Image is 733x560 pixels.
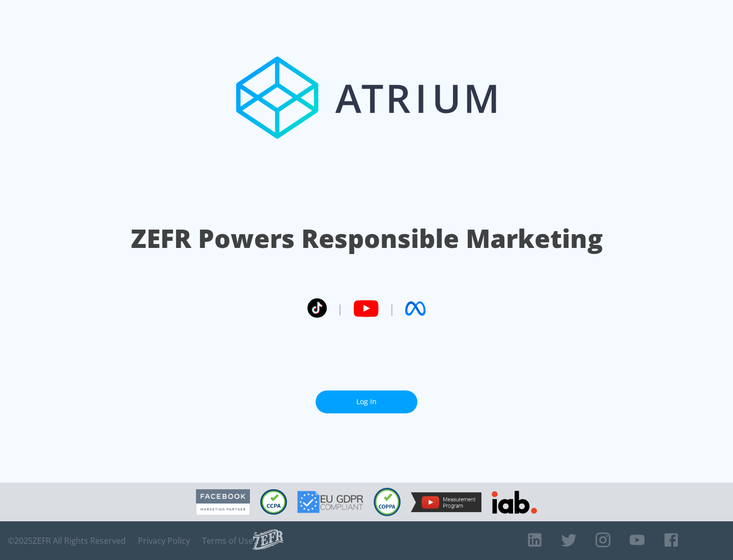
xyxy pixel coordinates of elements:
span: | [337,301,343,316]
img: Facebook Marketing Partner [196,489,250,515]
a: Privacy Policy [138,536,190,546]
span: | [389,301,395,316]
span: © 2025 ZEFR All Rights Reserved [8,536,126,546]
img: YouTube Measurement Program [411,492,482,512]
img: GDPR Compliant [297,491,363,513]
a: Terms of Use [202,536,253,546]
img: CCPA Compliant [260,489,287,515]
h1: ZEFR Powers Responsible Marketing [131,221,603,256]
img: IAB [492,491,537,514]
img: COPPA Compliant [374,488,401,516]
a: Log In [316,390,417,413]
